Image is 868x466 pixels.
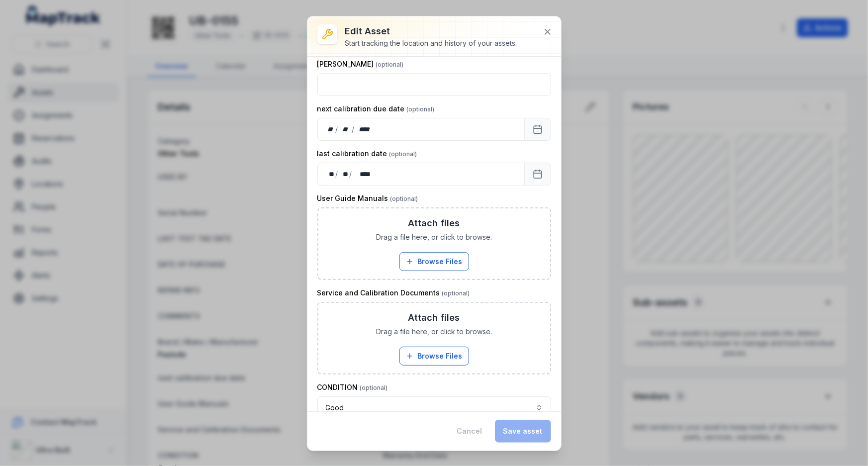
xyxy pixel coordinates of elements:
[524,118,551,141] button: Calendar
[524,163,551,186] button: Calendar
[336,169,339,179] div: /
[345,24,517,38] h3: Edit asset
[317,193,418,203] label: User Guide Manuals
[317,59,404,69] label: [PERSON_NAME]
[326,124,336,134] div: day,
[356,124,374,134] div: year,
[317,396,551,419] button: Good
[408,216,460,230] h3: Attach files
[399,347,469,366] button: Browse Files
[335,124,339,134] div: /
[376,232,492,242] span: Drag a file here, or click to browse.
[317,149,417,159] label: last calibration date
[339,169,349,179] div: month,
[376,327,492,337] span: Drag a file here, or click to browse.
[352,124,356,134] div: /
[353,169,372,179] div: year,
[326,169,336,179] div: day,
[345,38,517,48] div: Start tracking the location and history of your assets.
[349,169,353,179] div: /
[339,124,352,134] div: month,
[408,311,460,325] h3: Attach files
[317,288,470,298] label: Service and Calibration Documents
[317,104,435,114] label: next calibration due date
[317,382,388,392] label: CONDITION
[399,252,469,271] button: Browse Files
